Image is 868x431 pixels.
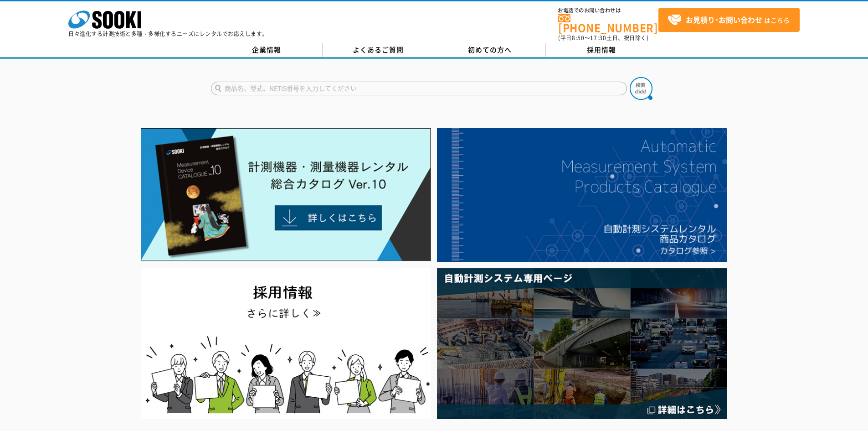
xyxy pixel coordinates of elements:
[141,268,431,419] img: SOOKI recruit
[437,128,727,262] img: 自動計測システムカタログ
[686,14,762,25] strong: お見積り･お問い合わせ
[590,34,606,42] span: 17:30
[211,43,323,57] a: 企業情報
[468,45,512,55] span: 初めての方へ
[68,31,268,36] p: 日々進化する計測技術と多種・多様化するニーズにレンタルでお応えします。
[546,43,657,57] a: 採用情報
[572,34,585,42] span: 8:50
[558,14,658,33] a: [PHONE_NUMBER]
[141,128,431,261] img: Catalog Ver10
[434,43,546,57] a: 初めての方へ
[323,43,434,57] a: よくあるご質問
[658,8,800,32] a: お見積り･お問い合わせはこちら
[211,82,627,95] input: 商品名、型式、NETIS番号を入力してください
[668,13,790,27] span: はこちら
[558,34,648,42] span: (平日 ～ 土日、祝日除く)
[558,8,658,13] span: お電話でのお問い合わせは
[630,77,652,100] img: btn_search.png
[437,268,727,419] img: 自動計測システム専用ページ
